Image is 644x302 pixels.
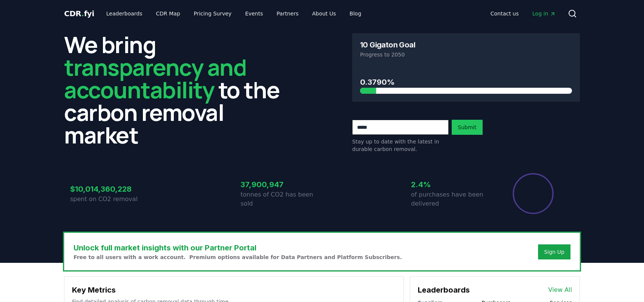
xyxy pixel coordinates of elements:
h3: 0.3790% [360,76,572,88]
a: Leaderboards [100,7,149,20]
h3: 10 Gigaton Goal [360,41,415,49]
p: spent on CO2 removal [70,195,152,204]
a: Sign Up [544,248,564,256]
a: CDR.fyi [64,8,94,19]
span: . [81,9,84,18]
h2: We bring to the carbon removal market [64,33,292,146]
a: Blog [343,7,367,20]
p: Progress to 2050 [360,51,572,58]
a: Pricing Survey [188,7,238,20]
nav: Main [100,7,367,20]
div: Percentage of sales delivered [512,172,554,215]
p: tonnes of CO2 has been sold [241,190,322,208]
a: View All [548,285,572,294]
span: transparency and accountability [64,52,246,105]
p: Stay up to date with the latest in durable carbon removal. [352,138,449,153]
nav: Main [485,7,562,20]
h3: $10,014,360,228 [70,183,152,195]
button: Sign Up [538,244,570,259]
h3: 37,900,947 [241,179,322,190]
span: Log in [532,10,556,17]
h3: Leaderboards [418,284,470,296]
p: of purchases have been delivered [411,190,492,208]
button: Submit [452,120,483,135]
span: CDR fyi [64,9,94,18]
a: CDR Map [150,7,186,20]
a: Log in [526,7,562,20]
h3: Unlock full market insights with our Partner Portal [74,242,402,253]
h3: 2.4% [411,179,492,190]
a: Contact us [485,7,525,20]
p: Free to all users with a work account. Premium options available for Data Partners and Platform S... [74,253,402,261]
a: About Us [306,7,342,20]
h3: Key Metrics [72,284,396,296]
a: Events [239,7,269,20]
a: Partners [271,7,305,20]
